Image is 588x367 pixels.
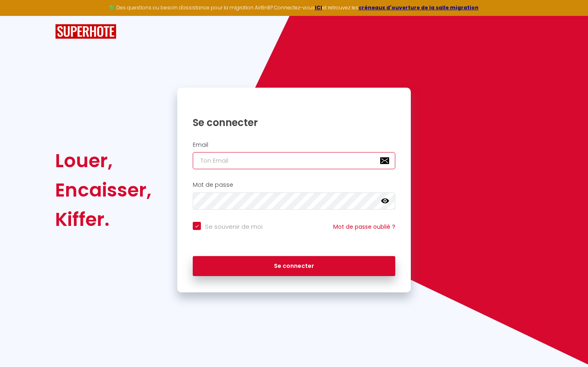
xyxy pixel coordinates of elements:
[193,116,395,129] h1: Se connecter
[55,175,151,205] div: Encaisser,
[193,141,395,148] h2: Email
[333,223,395,231] a: Mot de passe oublié ?
[55,205,151,234] div: Kiffer.
[315,4,322,11] a: ICI
[55,24,116,39] img: SuperHote logo
[193,256,395,276] button: Se connecter
[193,181,395,188] h2: Mot de passe
[55,146,151,175] div: Louer,
[359,4,479,11] a: créneaux d'ouverture de la salle migration
[7,3,31,28] button: Ouvrir le widget de chat LiveChat
[193,152,395,169] input: Ton Email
